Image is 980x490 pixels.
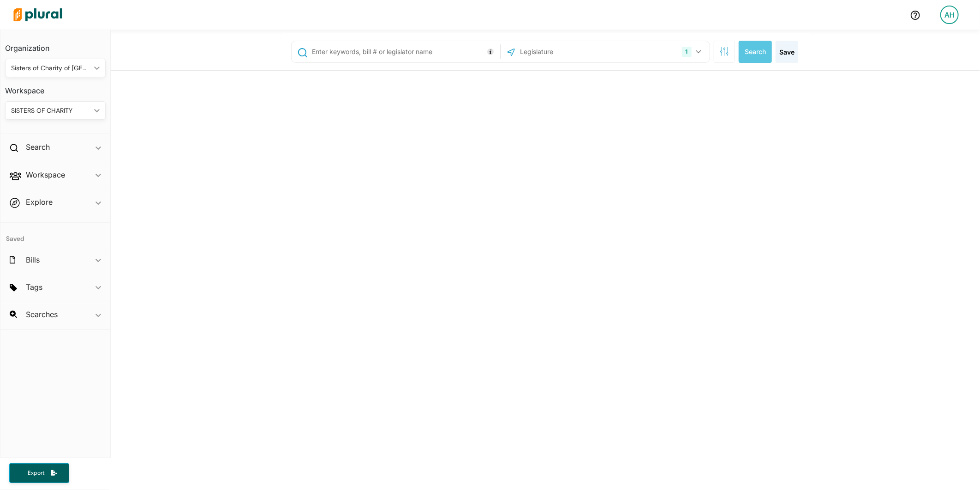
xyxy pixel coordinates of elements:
[5,77,106,98] h3: Workspace
[5,35,106,55] h3: Organization
[933,2,966,28] a: AH
[26,197,53,207] h2: Explore
[678,43,707,61] button: 1
[311,43,498,61] input: Enter keywords, bill # or legislator name
[0,223,110,245] h4: Saved
[720,47,729,55] span: Search Filters
[776,41,798,63] button: Save
[682,47,692,57] div: 1
[9,463,69,483] button: Export
[486,48,495,56] div: Tooltip anchor
[26,309,58,319] h2: Searches
[519,43,618,61] input: Legislature
[940,6,959,24] div: AH
[26,255,40,265] h2: Bills
[739,41,772,63] button: Search
[21,469,51,477] span: Export
[11,63,90,73] div: Sisters of Charity of [GEOGRAPHIC_DATA]
[26,170,65,180] h2: Workspace
[26,282,42,292] h2: Tags
[26,142,50,152] h2: Search
[11,106,90,116] div: SISTERS OF CHARITY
